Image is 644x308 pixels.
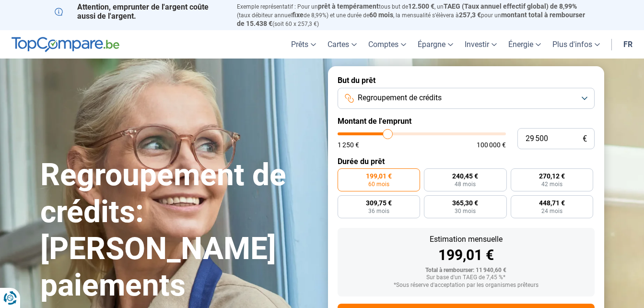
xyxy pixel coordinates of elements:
[345,248,587,262] div: 199,01 €
[345,282,587,289] div: *Sous réserve d'acceptation par les organismes prêteurs
[345,267,587,274] div: Total à rembourser: 11 940,60 €
[345,236,587,243] div: Estimation mensuelle
[12,37,119,52] img: TopCompare
[455,181,476,187] span: 48 mois
[412,30,459,59] a: Épargne
[541,181,562,187] span: 42 mois
[366,200,392,206] span: 309,75 €
[368,208,389,214] span: 36 mois
[338,76,595,85] label: But du prêt
[55,2,225,21] p: Attention, emprunter de l'argent coûte aussi de l'argent.
[338,117,595,126] label: Montant de l'emprunt
[583,135,587,143] span: €
[368,181,389,187] span: 60 mois
[452,200,478,206] span: 365,30 €
[618,30,638,59] a: fr
[237,2,590,28] p: Exemple représentatif : Pour un tous but de , un (taux débiteur annuel de 8,99%) et une durée de ...
[369,11,393,19] span: 60 mois
[503,30,547,59] a: Énergie
[237,11,585,27] span: montant total à rembourser de 15.438 €
[285,30,322,59] a: Prêts
[459,30,503,59] a: Investir
[292,11,304,19] span: fixe
[541,208,562,214] span: 24 mois
[444,2,577,10] span: TAEG (Taux annuel effectif global) de 8,99%
[338,88,595,109] button: Regroupement de crédits
[452,173,478,179] span: 240,45 €
[322,30,363,59] a: Cartes
[455,208,476,214] span: 30 mois
[345,274,587,281] div: Sur base d'un TAEG de 7,45 %*
[366,173,392,179] span: 199,01 €
[547,30,606,59] a: Plus d'infos
[363,30,412,59] a: Comptes
[539,200,565,206] span: 448,71 €
[459,11,481,19] span: 257,3 €
[338,157,595,166] label: Durée du prêt
[358,93,442,103] span: Regroupement de crédits
[408,2,434,10] span: 12.500 €
[338,142,359,148] span: 1 250 €
[539,173,565,179] span: 270,12 €
[477,142,506,148] span: 100 000 €
[318,2,379,10] span: prêt à tempérament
